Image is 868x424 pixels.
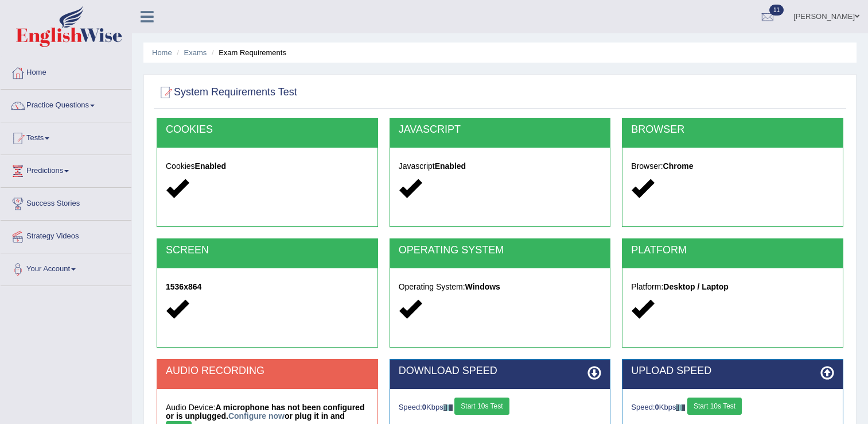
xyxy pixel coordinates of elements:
a: Your Account [1,253,131,282]
strong: 0 [422,403,426,411]
strong: 1536x864 [166,282,201,291]
a: Home [152,48,172,57]
h2: BROWSER [631,124,834,136]
a: Home [1,57,131,86]
a: Configure now [228,411,285,421]
h2: OPERATING SYSTEM [399,245,602,256]
h2: COOKIES [166,124,369,136]
div: Speed: Kbps [399,398,602,418]
a: Practice Questions [1,90,131,118]
h2: PLATFORM [631,245,834,256]
h5: Javascript [399,162,602,171]
button: Start 10s Test [454,398,509,415]
a: Success Stories [1,188,131,217]
div: Speed: Kbps [631,398,834,418]
strong: 0 [655,403,659,411]
h5: Platform: [631,283,834,291]
h2: AUDIO RECORDING [166,365,369,377]
strong: Enabled [195,161,226,171]
strong: Chrome [663,161,694,171]
h2: SCREEN [166,245,369,256]
img: ajax-loader-fb-connection.gif [676,404,685,411]
strong: Windows [465,282,500,291]
li: Exam Requirements [209,47,286,58]
h5: Operating System: [399,283,602,291]
button: Start 10s Test [687,398,742,415]
a: Exams [184,48,207,57]
h2: System Requirements Test [157,84,297,101]
img: ajax-loader-fb-connection.gif [443,404,453,411]
h2: DOWNLOAD SPEED [399,365,602,377]
strong: Desktop / Laptop [663,282,729,291]
a: Predictions [1,155,131,184]
strong: Enabled [435,161,466,171]
a: Tests [1,122,131,151]
h2: UPLOAD SPEED [631,365,834,377]
h5: Browser: [631,162,834,171]
h2: JAVASCRIPT [399,124,602,136]
a: Strategy Videos [1,221,131,249]
h5: Cookies [166,162,369,171]
span: 11 [769,5,784,16]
